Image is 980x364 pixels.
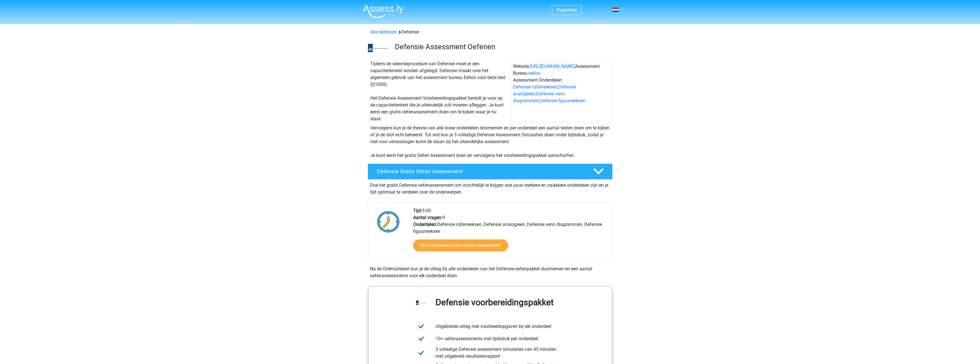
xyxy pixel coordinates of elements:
[368,29,612,36] div: Defensie
[528,70,541,76] a: eelloo
[413,222,437,227] b: Onderdelen:
[370,29,397,35] a: Alle bedrijven
[530,64,575,69] a: [URL][DOMAIN_NAME]
[368,265,613,279] div: Na de Oriëntatietest kun je de uitleg bij alle onderdelen van het Defensie-oefenpakket doornemen ...
[377,168,584,175] h4: Defensie Gratis Oefen Assessment
[363,5,404,18] img: Assessly
[368,125,612,159] div: Vervolgens kun je de theorie van alle losse onderdelen doornemen en per onderdeel een aantal test...
[374,207,403,236] img: Klok
[413,215,442,220] b: Aantal vragen:
[395,42,608,51] h3: Defensie Assessment Oefenen
[557,7,577,13] a: Registreer
[513,91,565,103] a: Defensie venn diagrammen
[510,60,612,122] div: Website: Assessment Bureau: Assessment Onderdelen: , , ,
[413,208,422,213] b: Tijd:
[368,60,510,122] div: Tijdens de selectieprocedure van Defensie moet er een capaciteitentest worden afgelegd. Defensie ...
[409,207,612,258] div: 5:00 9 Defensie cijferreeksen, Defensie analogieen, Defensie venn diagrammen, Defensie figuurreeksen
[413,239,508,251] a: Start Defensie Gratis Oefen Assessment
[540,98,586,103] a: Defensie figuurreeksen
[368,180,613,196] div: Doe het gratis Defensie oefenassessment om inzichtelijk te krijgen wat jouw sterkere en zwakkere ...
[513,84,557,90] a: Defensie cijferreeksen
[513,84,576,97] a: Defensie analogieen
[365,164,615,180] a: Defensie Gratis Oefen Assessment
